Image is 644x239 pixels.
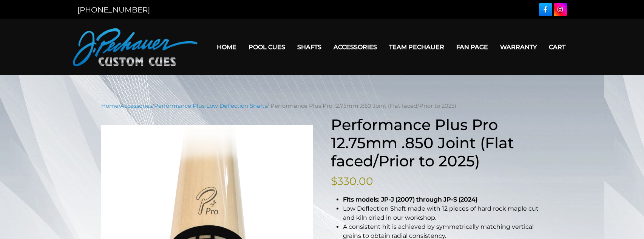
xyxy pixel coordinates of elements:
bdi: 330.00 [331,175,373,188]
a: Shafts [291,37,327,57]
a: Cart [543,37,571,57]
strong: Fits models: JP-J (2007) through JP-S (2024) [343,196,477,203]
a: Fan Page [450,37,494,57]
a: Team Pechauer [383,37,450,57]
nav: Breadcrumb [101,102,543,110]
a: Accessories [120,102,152,109]
h1: Performance Plus Pro 12.75mm .850 Joint (Flat faced/Prior to 2025) [331,116,543,170]
a: Warranty [494,37,543,57]
li: Low Deflection Shaft made with 12 pieces of hard rock maple cut and kiln dried in our workshop. [343,204,543,222]
img: Pechauer Custom Cues [73,28,198,66]
span: $ [331,175,337,188]
a: Performance Plus Low Deflection Shafts [154,102,267,109]
a: Home [101,102,119,109]
a: Accessories [327,37,383,57]
a: [PHONE_NUMBER] [77,5,150,14]
a: Home [211,37,242,57]
a: Pool Cues [242,37,291,57]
